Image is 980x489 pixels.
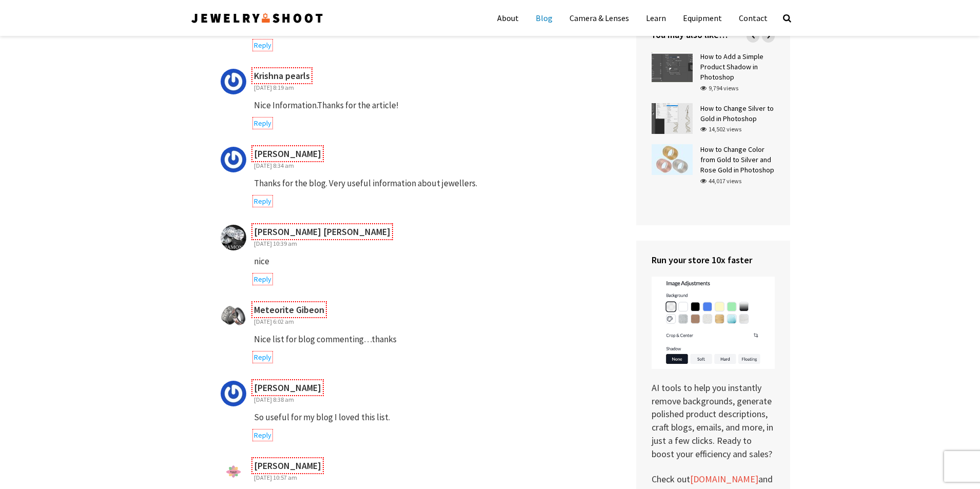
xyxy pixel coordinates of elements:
p: nice [254,255,590,268]
a: Reply to Krishna pearls [254,119,271,128]
a: How to Add a Simple Product Shadow in Photoshop [700,52,763,82]
a: [DATE] 6:02 am [254,318,294,325]
p: So useful for my blog I loved this list. [254,411,590,424]
a: [DATE] 8:19 am [254,84,294,91]
p: Nice list for blog commenting…thanks [254,333,590,346]
a: About [489,5,526,31]
div: 14,502 views [700,125,741,134]
img: Jewelry Photographer Bay Area - San Francisco | Nationwide via Mail [190,10,324,26]
a: [DATE] 8:38 am [254,396,294,403]
a: Meteorite Gibeon [254,304,324,316]
a: [DATE] 10:39 am [254,240,297,247]
a: [PERSON_NAME] [254,148,321,160]
div: 9,794 views [700,84,738,93]
a: Contact [731,5,775,31]
a: [PERSON_NAME] [254,382,321,394]
a: [DOMAIN_NAME] [690,473,758,485]
a: [PERSON_NAME] [254,460,321,472]
a: Reply to Ivan Nick [254,275,271,284]
a: Blog [528,5,560,31]
a: Camera & Lenses [562,5,637,31]
p: Thanks for the blog. Very useful information about jewellers. [254,177,590,190]
a: [DATE] 8:34 am [254,162,294,169]
a: Reply to Frank Woodward [254,431,271,440]
a: Krishna pearls [254,70,310,82]
a: Reply to Umesh kumar Agarwal [254,197,271,206]
a: Learn [638,5,674,31]
a: Reply to Meteorite Gibeon [254,353,271,362]
div: 44,017 views [700,177,741,186]
p: Nice Information.Thanks for the article! [254,99,590,112]
a: How to Change Color from Gold to Silver and Rose Gold in Photoshop [700,145,774,174]
p: AI tools to help you instantly remove backgrounds, generate polished product descriptions, craft ... [652,277,775,460]
h4: Run your store 10x faster [652,253,775,266]
a: Equipment [675,5,730,31]
a: How to Change Silver to Gold in Photoshop [700,104,774,123]
a: [PERSON_NAME] [PERSON_NAME] [254,226,390,238]
a: Reply to LP in Portsmouth [254,41,271,50]
a: [DATE] 10:57 am [254,474,297,481]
